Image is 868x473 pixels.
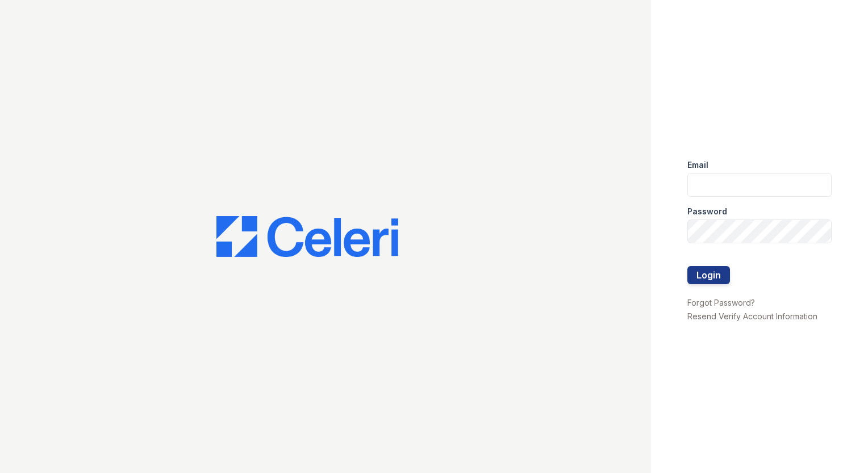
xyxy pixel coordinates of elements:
[687,266,730,284] button: Login
[216,216,398,257] img: CE_Logo_Blue-a8612792a0a2168367f1c8372b55b34899dd931a85d93a1a3d3e32e68fde9ad4.png
[687,159,708,171] label: Email
[687,311,817,321] a: Resend Verify Account Information
[687,206,727,217] label: Password
[687,298,755,307] a: Forgot Password?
